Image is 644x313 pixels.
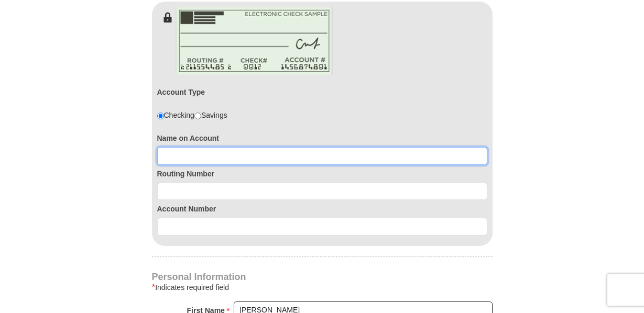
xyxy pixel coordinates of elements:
div: Checking Savings [157,110,227,120]
label: Account Number [157,204,487,214]
div: Indicates required field [152,281,493,294]
label: Name on Account [157,133,487,143]
label: Account Type [157,87,205,97]
h4: Personal Information [152,273,493,281]
label: Routing Number [157,169,487,179]
img: check-en.png [176,7,333,75]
